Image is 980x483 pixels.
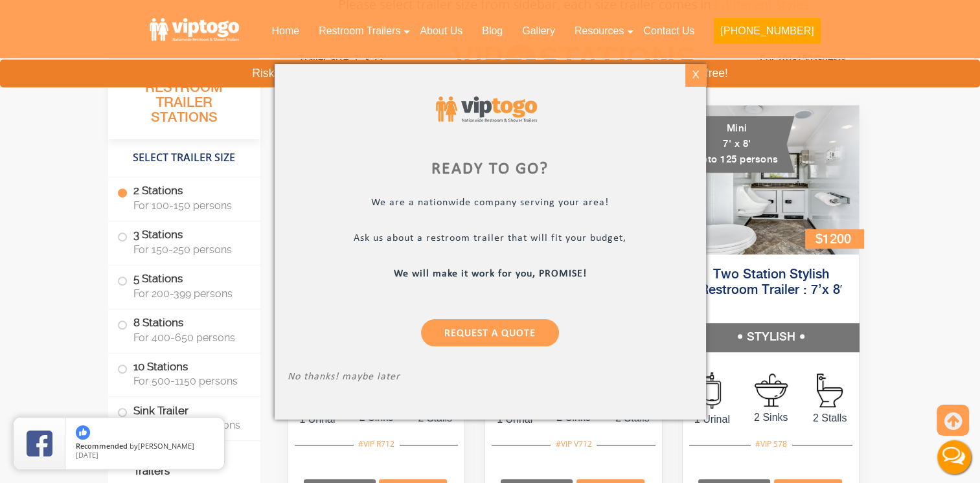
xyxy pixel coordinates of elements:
span: [DATE] [76,450,98,460]
img: Review Rating [27,431,52,456]
img: thumbs up icon [76,425,90,440]
div: X [685,64,705,86]
a: Request a Quote [421,319,559,346]
b: We will make it work for you, PROMISE! [394,268,587,278]
p: We are a nationwide company serving your area! [288,196,693,211]
p: No thanks! maybe later [288,370,693,385]
span: by [76,442,214,451]
span: Recommended [76,441,128,451]
p: Ask us about a restroom trailer that will fit your budget, [288,232,693,247]
img: viptogo logo [436,96,537,122]
button: Live Chat [928,431,980,483]
div: Ready to go? [288,161,693,177]
span: [PERSON_NAME] [138,441,194,451]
